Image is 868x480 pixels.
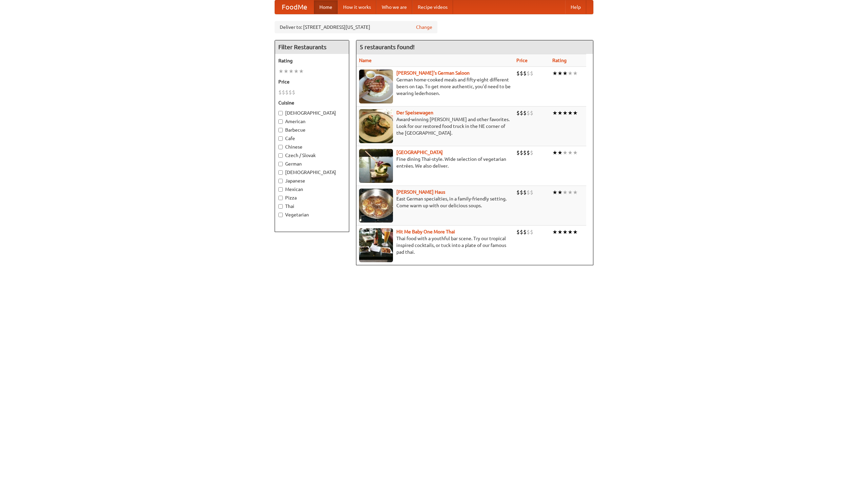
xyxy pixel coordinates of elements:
li: ★ [573,70,578,77]
input: Thai [278,204,283,209]
li: ★ [568,109,573,117]
li: $ [527,228,530,236]
li: ★ [278,68,283,75]
h4: Filter Restaurants [275,40,349,54]
li: $ [523,149,527,156]
input: [DEMOGRAPHIC_DATA] [278,111,283,115]
a: Rating [552,58,567,63]
img: speisewagen.jpg [359,109,393,143]
a: How it works [338,0,376,14]
a: FoodMe [275,0,314,14]
input: Czech / Slovak [278,153,283,158]
img: babythai.jpg [359,228,393,262]
li: $ [289,89,292,96]
li: ★ [568,228,573,236]
li: $ [527,189,530,196]
label: Vegetarian [278,211,346,218]
p: German home-cooked meals and fifty-eight different beers on tap. To get more authentic, you'd nee... [359,76,511,97]
li: $ [530,189,533,196]
li: $ [292,89,295,96]
a: Home [314,0,338,14]
img: esthers.jpg [359,70,393,103]
div: Deliver to: [STREET_ADDRESS][US_STATE] [275,21,437,33]
li: ★ [563,109,568,117]
label: Chinese [278,143,346,150]
li: ★ [563,149,568,156]
li: $ [530,149,533,156]
li: ★ [573,109,578,117]
li: $ [516,189,520,196]
li: ★ [557,228,563,236]
input: German [278,162,283,166]
li: $ [282,89,285,96]
a: Name [359,58,372,63]
a: Hit Me Baby One More Thai [396,229,455,234]
li: $ [520,109,523,117]
li: $ [523,109,527,117]
li: $ [527,149,530,156]
li: ★ [557,149,563,156]
li: ★ [294,68,299,75]
img: kohlhaus.jpg [359,189,393,223]
li: ★ [552,189,557,196]
label: German [278,160,346,167]
label: American [278,118,346,125]
input: Japanese [278,179,283,183]
label: [DEMOGRAPHIC_DATA] [278,110,346,116]
li: ★ [563,228,568,236]
label: Mexican [278,186,346,193]
li: $ [285,89,289,96]
li: $ [520,149,523,156]
a: Who we are [376,0,412,14]
input: Pizza [278,196,283,200]
li: $ [530,70,533,77]
a: Change [416,24,432,31]
li: $ [516,70,520,77]
li: $ [530,109,533,117]
label: [DEMOGRAPHIC_DATA] [278,169,346,176]
input: Chinese [278,145,283,149]
a: Help [565,0,586,14]
li: ★ [552,228,557,236]
label: Thai [278,203,346,210]
li: ★ [552,70,557,77]
li: $ [523,228,527,236]
h5: Rating [278,57,346,64]
p: East German specialties, in a family-friendly setting. Come warm up with our delicious soups. [359,195,511,209]
li: $ [516,109,520,117]
li: ★ [568,149,573,156]
li: ★ [573,228,578,236]
li: $ [520,189,523,196]
li: ★ [557,189,563,196]
li: $ [516,228,520,236]
h5: Price [278,78,346,85]
li: ★ [563,70,568,77]
label: Pizza [278,194,346,201]
a: [PERSON_NAME] Haus [396,189,445,195]
p: Thai food with a youthful bar scene. Try our tropical inspired cocktails, or tuck into a plate of... [359,235,511,255]
a: [PERSON_NAME]'s German Saloon [396,70,470,76]
li: ★ [289,68,294,75]
li: ★ [568,70,573,77]
a: Der Speisewagen [396,110,433,115]
input: Vegetarian [278,213,283,217]
label: Barbecue [278,127,346,133]
li: $ [520,228,523,236]
li: ★ [283,68,289,75]
li: $ [527,70,530,77]
li: $ [523,70,527,77]
label: Cafe [278,135,346,142]
li: $ [516,149,520,156]
input: Cafe [278,136,283,141]
li: ★ [557,109,563,117]
li: ★ [552,109,557,117]
a: [GEOGRAPHIC_DATA] [396,150,443,155]
input: Barbecue [278,128,283,132]
ng-pluralize: 5 restaurants found! [360,44,415,50]
li: ★ [573,149,578,156]
h5: Cuisine [278,99,346,106]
